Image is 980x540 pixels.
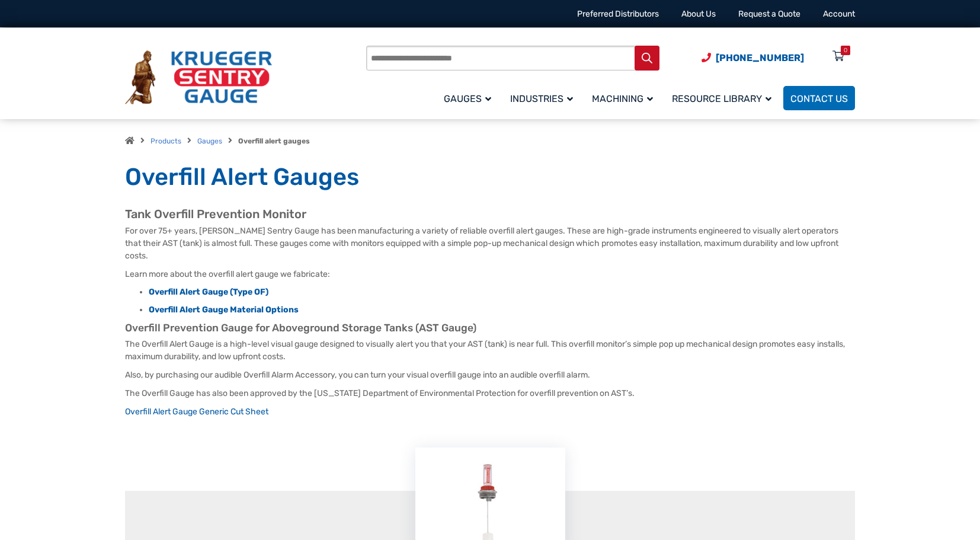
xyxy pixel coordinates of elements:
a: Overfill Alert Gauge Material Options [149,305,299,315]
a: Gauges [437,84,503,112]
span: Machining [592,93,653,104]
a: Gauges [197,137,222,145]
a: Request a Quote [738,9,800,19]
a: Account [823,9,855,19]
h3: Overfill Prevention Gauge for Aboveground Storage Tanks (AST Gauge) [125,322,855,335]
span: Gauges [444,93,491,104]
a: Preferred Distributors [577,9,659,19]
span: Resource Library [672,93,771,104]
a: Phone Number (920) 434-8860 [702,50,804,65]
p: Learn more about the overfill alert gauge we fabricate: [125,268,855,280]
a: Industries [503,84,585,112]
strong: Overfill alert gauges [238,137,310,145]
div: 0 [844,46,847,55]
span: [PHONE_NUMBER] [716,52,804,63]
p: Also, by purchasing our audible Overfill Alarm Accessory, you can turn your visual overfill gauge... [125,369,855,381]
a: About Us [681,9,716,19]
a: Machining [585,84,665,112]
a: Overfill Alert Gauge (Type OF) [149,287,268,297]
span: Industries [510,93,573,104]
p: The Overfill Gauge has also been approved by the [US_STATE] Department of Environmental Protectio... [125,387,855,400]
span: Contact Us [790,93,848,104]
img: Krueger Sentry Gauge [125,50,272,105]
p: For over 75+ years, [PERSON_NAME] Sentry Gauge has been manufacturing a variety of reliable overf... [125,225,855,262]
h1: Overfill Alert Gauges [125,162,855,192]
a: Resource Library [665,84,783,112]
a: Products [150,137,181,145]
p: The Overfill Alert Gauge is a high-level visual gauge designed to visually alert you that your AS... [125,338,855,363]
h2: Tank Overfill Prevention Monitor [125,207,855,222]
a: Overfill Alert Gauge Generic Cut Sheet [125,407,268,417]
a: Contact Us [783,86,855,110]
